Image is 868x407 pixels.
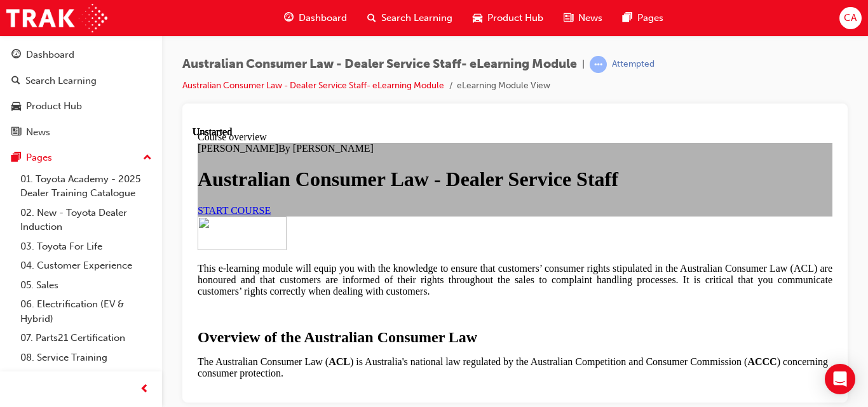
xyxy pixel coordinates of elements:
span: By [PERSON_NAME] [86,17,181,27]
span: Product Hub [487,11,543,25]
a: 04. Customer Experience [15,256,157,276]
a: START COURSE [5,79,78,90]
span: up-icon [143,150,152,166]
span: This e-learning module will equip you with the knowledge to ensure that customers’ consumer right... [5,137,640,170]
a: pages-iconPages [613,5,674,31]
span: guage-icon [284,10,294,26]
div: Attempted [612,58,654,70]
li: eLearning Module View [457,79,550,93]
a: Search Learning [5,69,157,93]
div: News [26,125,50,140]
span: Overview of the Australian Consumer Law [5,203,285,219]
button: Pages [5,146,157,170]
span: Course overview [5,5,74,16]
a: 07. Parts21 Certification [15,328,157,348]
a: 02. New - Toyota Dealer Induction [15,203,157,237]
a: 06. Electrification (EV & Hybrid) [15,295,157,328]
span: | [582,57,585,72]
a: 05. Sales [15,276,157,295]
span: The Australian Consumer Law ( ) is Australia's national law regulated by the Australian Competiti... [5,230,635,252]
button: CA [839,7,862,29]
a: Product Hub [5,95,157,118]
a: guage-iconDashboard [274,5,357,31]
span: News [578,11,602,25]
strong: ACL [136,230,158,241]
span: Dashboard [299,11,347,25]
span: news-icon [11,127,21,138]
a: 03. Toyota For Life [15,237,157,257]
a: search-iconSearch Learning [357,5,463,31]
span: pages-icon [623,10,632,26]
span: [PERSON_NAME] [5,17,86,27]
strong: ACCC [555,230,584,241]
span: news-icon [564,10,573,26]
a: News [5,121,157,144]
span: Pages [637,11,663,25]
a: Dashboard [5,43,157,67]
img: Trak [6,4,107,32]
span: Australian Consumer Law - Dealer Service Staff- eLearning Module [182,57,577,72]
a: car-iconProduct Hub [463,5,553,31]
span: search-icon [367,10,376,26]
span: CA [844,11,857,25]
div: Open Intercom Messenger [825,364,855,394]
a: 08. Service Training [15,348,157,368]
button: DashboardSearch LearningProduct HubNews [5,41,157,146]
span: car-icon [11,101,21,112]
a: 01. Toyota Academy - 2025 Dealer Training Catalogue [15,170,157,203]
a: 09. Technical Training [15,367,157,387]
a: Australian Consumer Law - Dealer Service Staff- eLearning Module [182,80,444,91]
span: guage-icon [11,50,21,61]
h1: Australian Consumer Law - Dealer Service Staff [5,41,640,65]
a: news-iconNews [553,5,613,31]
span: search-icon [11,76,20,87]
div: Search Learning [25,74,97,88]
span: pages-icon [11,152,21,164]
span: Search Learning [381,11,452,25]
span: car-icon [473,10,482,26]
span: prev-icon [140,382,149,397]
div: Dashboard [26,48,74,62]
div: Pages [26,150,52,165]
div: Product Hub [26,99,82,114]
span: learningRecordVerb_ATTEMPT-icon [590,56,607,73]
